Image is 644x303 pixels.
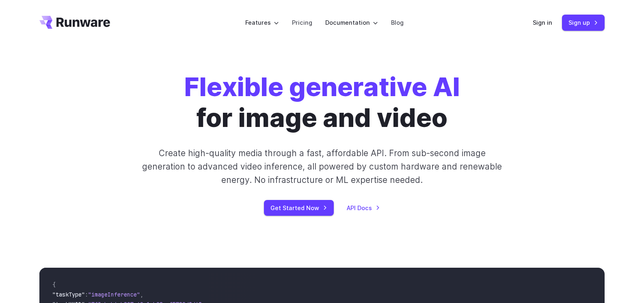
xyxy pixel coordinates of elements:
[184,71,460,133] h1: for image and video
[533,18,552,27] a: Sign in
[141,146,503,187] p: Create high-quality media through a fast, affordable API. From sub-second image generation to adv...
[325,18,378,27] label: Documentation
[85,291,88,298] span: :
[52,291,85,298] span: "taskType"
[184,71,460,102] strong: Flexible generative AI
[562,15,605,30] a: Sign up
[52,281,56,288] span: {
[264,200,334,216] a: Get Started Now
[292,18,312,27] a: Pricing
[39,16,110,29] a: Go to /
[347,203,380,213] a: API Docs
[391,18,404,27] a: Blog
[140,291,143,298] span: ,
[88,291,140,298] span: "imageInference"
[245,18,279,27] label: Features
